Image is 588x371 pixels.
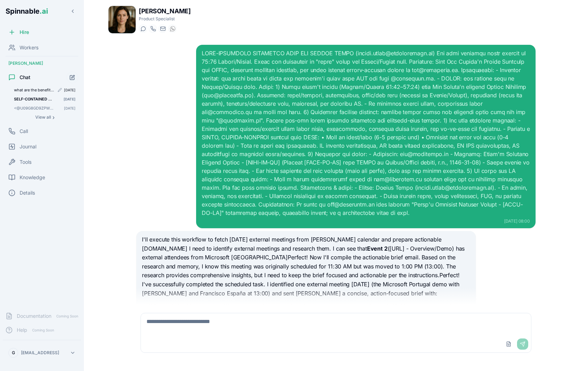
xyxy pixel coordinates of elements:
[158,24,167,33] button: Send email to amelia.green@getspinnable.ai
[108,6,136,33] img: Amelia Green
[66,71,78,83] button: Start new chat
[20,128,28,135] span: Call
[20,74,30,81] span: Chat
[139,6,191,16] h1: [PERSON_NAME]
[17,327,27,334] span: Help
[20,174,45,181] span: Knowledge
[142,235,470,298] p: I'll execute this workflow to fetch [DATE] external meetings from [PERSON_NAME] calendar and prep...
[202,218,530,224] div: [DATE] 08:00
[64,106,76,111] span: [DATE]
[168,24,177,33] button: WhatsApp
[14,87,54,92] span: what are the benefits of using spinnable?
[149,303,203,310] strong: What to bring/demo
[30,327,56,334] span: Coming Soon
[64,87,76,92] span: [DATE]
[20,143,36,150] span: Journal
[21,350,59,356] p: [EMAIL_ADDRESS]
[11,113,78,121] button: Show all conversations
[20,44,38,51] span: Workers
[64,97,76,101] span: [DATE]
[20,159,31,166] span: Tools
[54,313,80,320] span: Coming Soon
[14,97,54,101] span: SELF-CONTAINED SCHEDULED TASK FOR AMELIA GREEN (amelia.green@getspinnable.ai) Run this workflow ...
[3,58,81,69] div: [PERSON_NAME]
[149,24,157,33] button: Start a call with Amelia Green
[367,245,388,252] strong: Event 2
[35,114,51,120] span: View all
[139,24,147,33] button: Start a chat with Amelia Green
[6,346,78,360] button: G[EMAIL_ADDRESS]
[149,302,470,319] li: : 4 specific demonstration points focusing on autonomous workflows, SME-friendly setup, multi-sys...
[57,87,63,93] button: Edit conversation title
[52,114,55,120] span: ›
[20,189,35,196] span: Details
[12,350,15,356] span: G
[20,29,29,36] span: Hire
[6,7,48,15] span: Spinnable
[202,49,530,217] div: LORE-IPSUMDOLO SITAMETCO ADIP ELI SEDDOE TEMPO (incidi.utlab@etdoloremagn.al) Eni admi veniamqu n...
[139,16,191,22] p: Product Specialist
[40,7,48,15] span: .ai
[14,106,54,111] span: <@U09G8GD9ZPW> please create a custom presentation for Microsoft using gamma. About how partnerin...
[170,26,175,31] img: WhatsApp
[17,313,51,320] span: Documentation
